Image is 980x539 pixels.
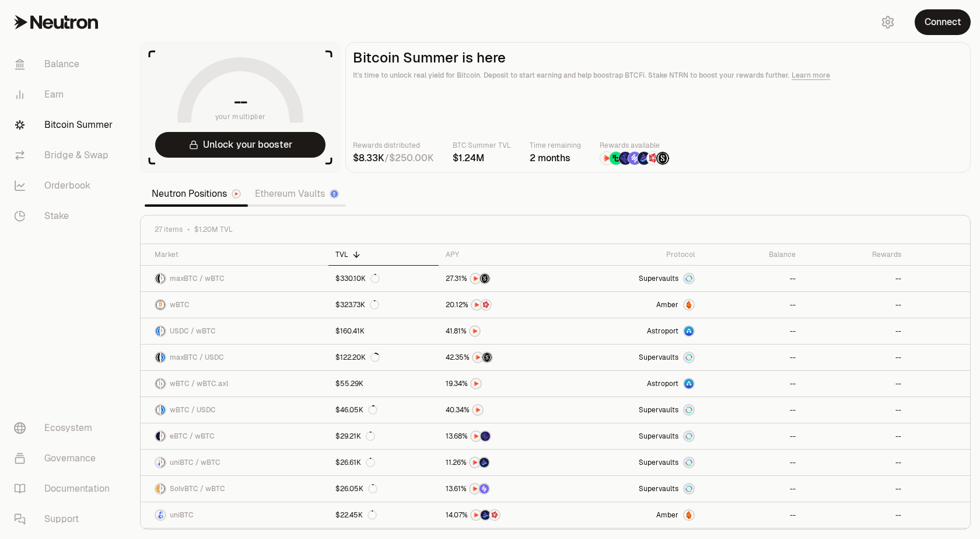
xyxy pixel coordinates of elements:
a: -- [702,476,803,502]
img: USDC Logo [161,353,165,362]
a: uniBTC LogouniBTC [141,502,328,528]
div: $160.41K [335,326,365,336]
img: NTRN [470,326,480,336]
a: $55.29K [328,371,439,397]
div: 2 months [530,151,581,165]
a: -- [803,502,908,528]
img: Supervaults [684,432,694,441]
img: SolvBTC Logo [156,484,160,493]
button: NTRN [446,404,562,416]
img: wBTC Logo [161,274,165,283]
a: -- [803,266,908,291]
a: $160.41K [328,318,439,344]
a: SupervaultsSupervaults [570,476,702,502]
a: NTRNBedrock Diamonds [439,450,569,475]
a: SolvBTC LogowBTC LogoSolvBTC / wBTC [141,476,328,502]
span: $1.20M TVL [194,225,233,234]
a: -- [803,450,908,475]
a: wBTC LogowBTC [141,292,328,318]
span: wBTC / wBTC.axl [170,379,228,388]
a: SupervaultsSupervaults [570,450,702,475]
a: SupervaultsSupervaults [570,423,702,449]
h2: Bitcoin Summer is here [353,50,963,66]
a: Learn more [792,71,830,80]
img: wBTC Logo [161,484,165,493]
p: Rewards distributed [353,140,434,151]
div: $323.73K [335,300,379,310]
p: Rewards available [600,140,670,151]
a: $330.10K [328,266,439,291]
img: wBTC Logo [156,405,160,415]
a: Ethereum Vaults [248,182,346,206]
a: NTRNSolv Points [439,476,569,502]
button: Connect [915,9,971,35]
p: Time remaining [530,140,581,151]
a: SupervaultsSupervaults [570,345,702,370]
a: Orderbook [5,171,126,201]
a: $26.05K [328,476,439,502]
img: NTRN [472,300,481,310]
a: NTRNMars Fragments [439,292,569,318]
a: Balance [5,49,126,79]
img: uniBTC Logo [156,510,165,520]
a: NTRN [439,371,569,397]
a: -- [803,318,908,344]
button: NTRNSolv Points [446,483,562,495]
span: Amber [656,300,678,310]
a: Bitcoin Summer [5,110,126,140]
img: Supervaults [684,274,694,283]
a: $122.20K [328,345,439,370]
a: -- [702,397,803,423]
a: -- [702,345,803,370]
span: USDC / wBTC [170,326,216,336]
span: wBTC [170,300,190,310]
button: NTRNEtherFi Points [446,430,562,442]
div: $22.45K [335,510,377,520]
img: Bedrock Diamonds [480,458,489,467]
a: -- [702,423,803,449]
a: NTRN [439,397,569,423]
img: wBTC Logo [156,379,160,388]
img: Mars Fragments [490,510,499,520]
span: SolvBTC / wBTC [170,484,225,493]
img: USDC Logo [156,326,160,336]
a: -- [702,266,803,291]
a: -- [702,318,803,344]
a: Astroport [570,318,702,344]
span: eBTC / wBTC [170,432,215,441]
span: Astroport [647,326,678,336]
img: Neutron Logo [233,190,240,197]
a: SupervaultsSupervaults [570,266,702,291]
a: $323.73K [328,292,439,318]
div: $55.29K [335,379,363,388]
a: -- [702,502,803,528]
img: EtherFi Points [481,432,490,441]
img: Lombard Lux [610,152,622,165]
p: BTC Summer TVL [453,140,511,151]
img: Structured Points [482,353,492,362]
img: NTRN [473,405,482,415]
div: $26.61K [335,458,375,467]
button: NTRN [446,378,562,390]
a: -- [702,371,803,397]
span: Supervaults [639,432,678,441]
img: maxBTC Logo [156,353,160,362]
img: Bedrock Diamonds [638,152,650,165]
button: NTRN [446,325,562,337]
a: NTRN [439,318,569,344]
a: NTRNStructured Points [439,345,569,370]
a: eBTC LogowBTC LogoeBTC / wBTC [141,423,328,449]
div: / [353,151,434,165]
a: -- [702,450,803,475]
a: Stake [5,201,126,231]
span: maxBTC / wBTC [170,274,225,283]
span: Supervaults [639,484,678,493]
span: Amber [656,510,678,520]
img: NTRN [470,458,480,467]
img: NTRN [470,484,480,493]
a: $22.45K [328,502,439,528]
a: wBTC LogowBTC.axl LogowBTC / wBTC.axl [141,371,328,397]
span: uniBTC / wBTC [170,458,220,467]
a: -- [803,371,908,397]
img: Supervaults [684,484,694,493]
